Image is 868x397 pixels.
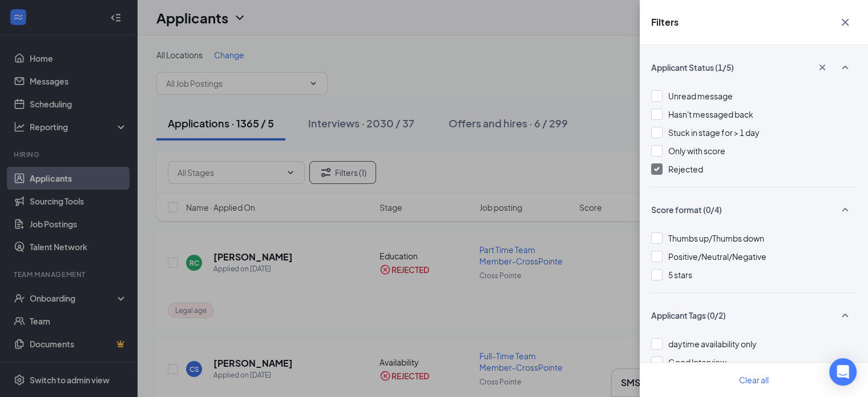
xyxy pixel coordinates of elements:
[668,357,726,367] span: Good Interview
[725,368,782,391] button: Clear all
[668,164,703,174] span: Rejected
[838,308,852,322] svg: SmallChevronUp
[838,61,852,74] svg: SmallChevronUp
[668,270,692,280] span: 5 stars
[651,16,679,29] h5: Filters
[838,203,852,216] svg: SmallChevronUp
[651,204,722,215] span: Score format (0/4)
[668,146,725,156] span: Only with score
[838,15,852,29] svg: Cross
[651,310,726,321] span: Applicant Tags (0/2)
[834,304,857,326] button: SmallChevronUp
[668,109,753,119] span: Hasn't messaged back
[668,127,760,138] span: Stuck in stage for > 1 day
[651,62,734,73] span: Applicant Status (1/5)
[817,62,828,73] svg: Cross
[668,251,766,262] span: Positive/Neutral/Negative
[668,233,764,243] span: Thumbs up/Thumbs down
[654,167,660,171] img: checkbox
[834,199,857,220] button: SmallChevronUp
[829,358,857,386] div: Open Intercom Messenger
[834,57,857,78] button: SmallChevronUp
[668,91,733,101] span: Unread message
[834,11,857,33] button: Cross
[668,339,757,349] span: daytime availability only
[811,58,834,77] button: Cross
